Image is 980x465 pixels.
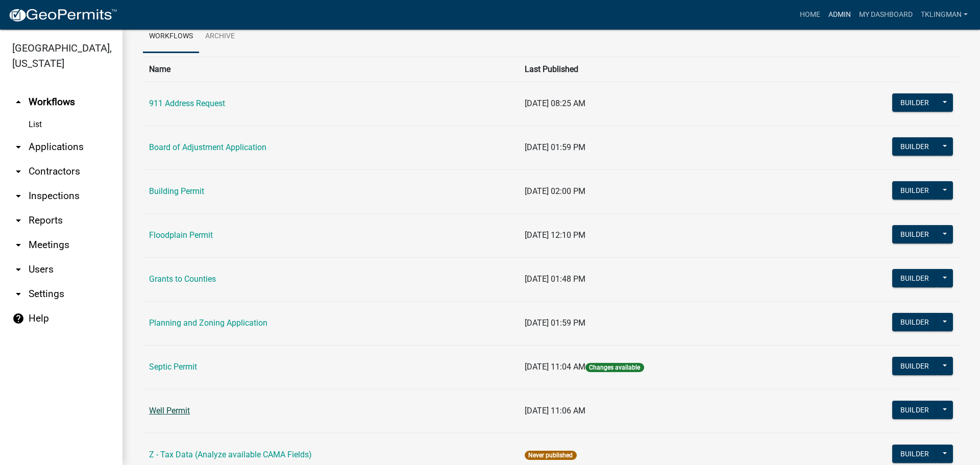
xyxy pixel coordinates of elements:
[12,312,24,325] i: help
[892,225,937,243] button: Builder
[525,406,585,415] span: [DATE] 11:06 AM
[12,239,24,251] i: arrow_drop_down
[149,318,267,328] a: Planning and Zoning Application
[143,57,519,82] th: Name
[892,401,937,419] button: Builder
[796,5,824,25] a: Home
[892,93,937,112] button: Builder
[149,99,225,108] a: 911 Address Request
[149,362,197,372] a: Septic Permit
[149,406,190,415] a: Well Permit
[525,274,585,284] span: [DATE] 01:48 PM
[12,214,24,227] i: arrow_drop_down
[892,313,937,331] button: Builder
[149,450,312,459] a: Z - Tax Data (Analyze available CAMA Fields)
[12,190,24,202] i: arrow_drop_down
[917,5,972,25] a: tklingman
[585,363,644,372] span: Changes available
[12,141,24,153] i: arrow_drop_down
[12,288,24,300] i: arrow_drop_down
[143,20,199,53] a: Workflows
[199,20,241,53] a: Archive
[149,142,266,152] a: Board of Adjustment Application
[892,445,937,463] button: Builder
[149,230,213,240] a: Floodplain Permit
[525,230,585,240] span: [DATE] 12:10 PM
[525,451,576,460] span: Never published
[525,318,585,328] span: [DATE] 01:59 PM
[892,269,937,287] button: Builder
[525,142,585,152] span: [DATE] 01:59 PM
[525,362,585,372] span: [DATE] 11:04 AM
[892,181,937,200] button: Builder
[149,186,204,196] a: Building Permit
[525,186,585,196] span: [DATE] 02:00 PM
[12,263,24,276] i: arrow_drop_down
[525,99,585,108] span: [DATE] 08:25 AM
[892,357,937,375] button: Builder
[855,5,917,25] a: My Dashboard
[149,274,216,284] a: Grants to Counties
[12,165,24,178] i: arrow_drop_down
[824,5,855,25] a: Admin
[519,57,800,82] th: Last Published
[12,96,24,108] i: arrow_drop_up
[892,137,937,156] button: Builder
